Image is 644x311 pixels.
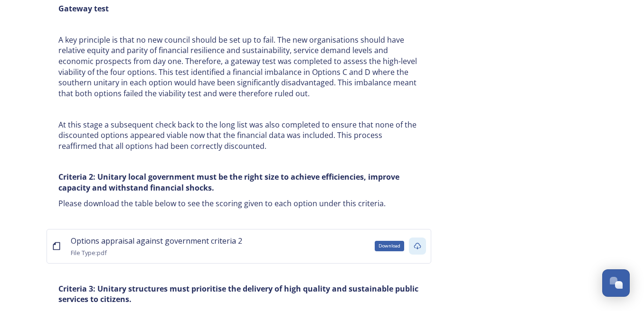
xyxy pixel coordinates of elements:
[58,198,419,209] p: Please download the table below to see the scoring given to each option under this criteria.
[58,284,420,305] strong: Criteria 3: Unitary structures must prioritise the delivery of high quality and sustainable publi...
[58,119,419,152] p: At this stage a subsequent check back to the long list was also completed to ensure that none of ...
[375,241,404,251] div: Download
[58,35,419,99] p: A key principle is that no new council should be set up to fail. The new organisations should hav...
[71,235,242,246] a: Options appraisal against government criteria 2
[71,248,107,257] span: File Type: pdf
[602,269,630,297] button: Open Chat
[58,3,109,14] strong: Gateway test
[58,172,401,193] strong: Criteria 2: Unitary local government must be the right size to achieve efficiencies, improve capa...
[71,236,242,246] span: Options appraisal against government criteria 2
